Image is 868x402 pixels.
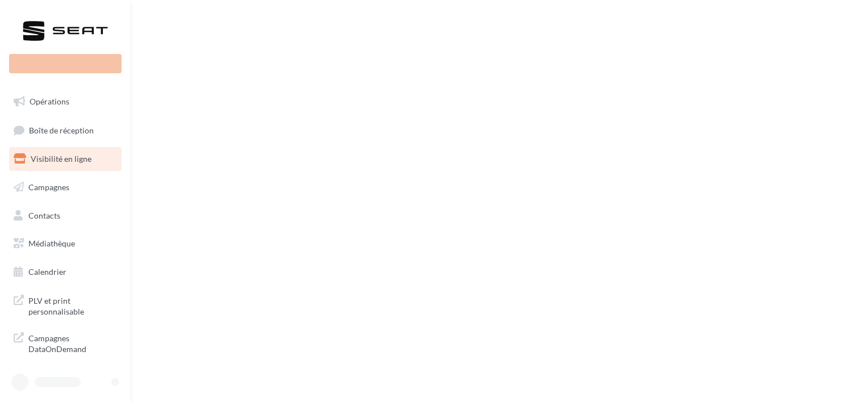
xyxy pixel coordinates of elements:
div: Nouvelle campagne [9,54,122,73]
span: Boîte de réception [29,125,94,135]
a: Contacts [7,204,124,228]
a: Campagnes [7,175,124,199]
span: Campagnes DataOnDemand [28,330,117,355]
span: Calendrier [28,267,66,277]
a: Opérations [7,90,124,114]
span: PLV et print personnalisable [28,293,117,317]
span: Campagnes [28,182,69,192]
span: Opérations [30,97,69,106]
span: Médiathèque [28,238,75,248]
span: Visibilité en ligne [31,154,91,164]
a: Calendrier [7,260,124,284]
a: Boîte de réception [7,118,124,143]
a: Médiathèque [7,232,124,256]
a: PLV et print personnalisable [7,288,124,322]
a: Visibilité en ligne [7,147,124,171]
span: Contacts [28,210,60,220]
a: Campagnes DataOnDemand [7,326,124,359]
